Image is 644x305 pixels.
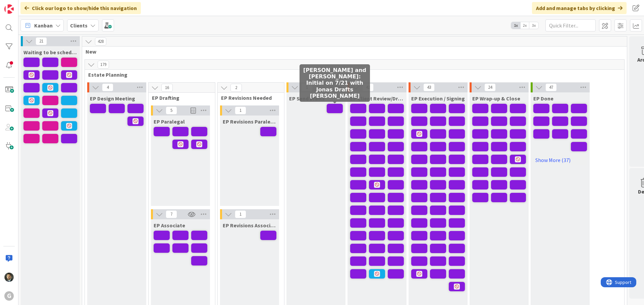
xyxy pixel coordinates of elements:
span: EP Revisions Paralegal [223,118,276,125]
span: 5 [166,106,177,115]
span: 1 [235,106,246,115]
div: Click our logo to show/hide this navigation [20,2,141,14]
span: 7 [166,210,177,218]
span: 16 [161,84,173,92]
span: EP Client Review/Draft Review Meeting [350,95,404,102]
span: 3x [529,22,538,29]
span: 43 [423,83,435,91]
span: 4 [102,83,113,91]
div: G [4,291,14,301]
img: CG [4,273,14,282]
input: Quick Filter... [545,19,596,31]
span: EP Execution / Signing [411,95,465,102]
span: 1x [511,22,520,29]
h5: [PERSON_NAME] and [PERSON_NAME]: Initial on 7/21 with Jonas Drafts [PERSON_NAME] [302,67,367,99]
img: Visit kanbanzone.com [4,4,14,14]
span: EP Associate [154,222,185,229]
b: Clients [70,22,88,29]
span: EP Paralegal [154,118,185,125]
span: Kanban [34,21,53,29]
span: 428 [95,37,106,46]
span: Support [14,1,31,9]
span: EP Done [533,95,553,102]
span: 47 [545,83,557,91]
div: Add and manage tabs by clicking [532,2,627,14]
span: 24 [484,83,496,91]
span: 1 [235,210,246,218]
a: Show More (37) [533,155,587,165]
span: 21 [36,37,47,45]
span: EP Drafting [152,94,207,101]
span: 179 [98,61,109,69]
span: EP Revisions Needed [221,94,276,101]
span: 2x [520,22,529,29]
span: EP Design Meeting [90,95,135,102]
span: Estate Planning [88,71,616,78]
span: 2 [230,84,242,92]
span: EP Revisions Associate [223,222,276,229]
span: Waiting to be scheduled [23,49,77,56]
span: EP Wrap-up & Close [472,95,520,102]
span: New [86,48,619,55]
span: EP Send Drafts [289,95,325,102]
